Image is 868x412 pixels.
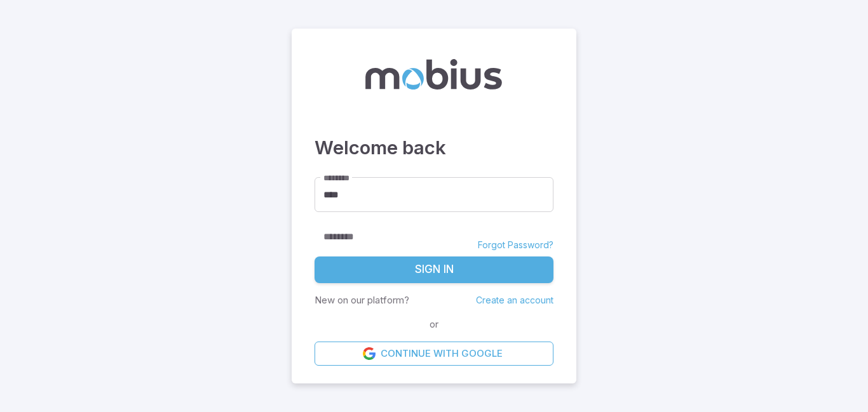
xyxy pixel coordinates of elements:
h3: Welcome back [315,134,553,162]
a: Continue with Google [315,342,553,366]
span: or [426,317,442,331]
a: Create an account [476,295,553,305]
button: Sign In [315,256,553,283]
p: New on our platform? [315,293,409,307]
a: Forgot Password? [478,239,553,251]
